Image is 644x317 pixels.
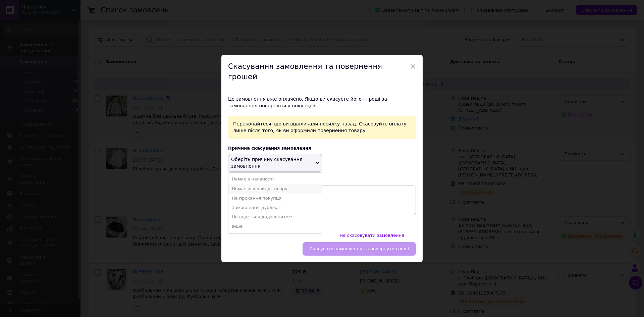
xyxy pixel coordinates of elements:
[339,233,404,238] span: Не скасовувати замовлення
[332,229,411,242] button: Не скасовувати замовлення
[228,184,322,194] li: Немає різновиду товару
[231,157,303,169] span: Оберіть причину скасування замовлення
[228,177,416,182] div: Додатковий коментар
[228,203,322,212] li: Замовлення-дублікат
[228,217,416,222] div: Залишилось символів: 255
[228,222,322,231] li: Інше
[228,194,322,203] li: На прохання покупця
[410,61,416,72] span: ×
[228,212,322,222] li: Не вдається додзвонитися
[221,55,423,89] div: Скасування замовлення та повернення грошей
[228,116,416,139] div: Переконайтеся, що ви відкликали посилку назад. Скасовуйте оплату лише після того, як ви оформили ...
[228,146,416,151] div: Причина скасування замовлення
[228,174,322,184] li: Немає в наявності
[228,96,416,109] div: Це замовлення вже оплачено. Якщо ви скасуєте його - гроші за замовлення повернуться покупцеві.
